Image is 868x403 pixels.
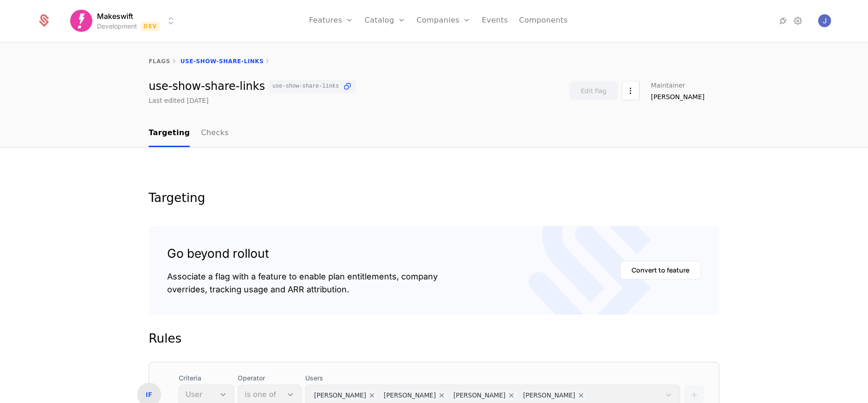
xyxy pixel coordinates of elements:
img: Joseph Lukemire [818,14,831,27]
a: Settings [792,15,803,26]
button: Convert to feature [620,261,701,279]
span: Criteria [179,373,234,383]
img: Makeswift [70,10,92,32]
div: Targeting [149,192,719,204]
button: Edit flag [569,81,618,100]
span: [PERSON_NAME] [651,92,705,101]
a: Checks [201,120,229,147]
button: Open user button [818,14,831,27]
span: Users [305,373,680,383]
span: Dev [141,22,160,31]
button: Select action [622,81,639,100]
div: Associate a flag with a feature to enable plan entitlements, company overrides, tracking usage an... [167,270,438,296]
span: use-show-share-links [272,83,339,89]
div: Rules [149,329,719,348]
div: Development [97,22,137,31]
div: Last edited [DATE] [149,96,209,105]
a: Integrations [778,15,789,26]
a: Targeting [149,120,190,147]
span: Maintainer [651,82,686,89]
a: flags [149,58,170,65]
button: Select environment [73,11,176,31]
span: Makeswift [97,11,133,22]
div: Edit flag [581,86,607,95]
div: use-show-share-links [149,80,356,93]
nav: Main [149,120,719,147]
ul: Choose Sub Page [149,120,229,147]
span: Operator [238,373,301,383]
div: Go beyond rollout [167,244,438,263]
